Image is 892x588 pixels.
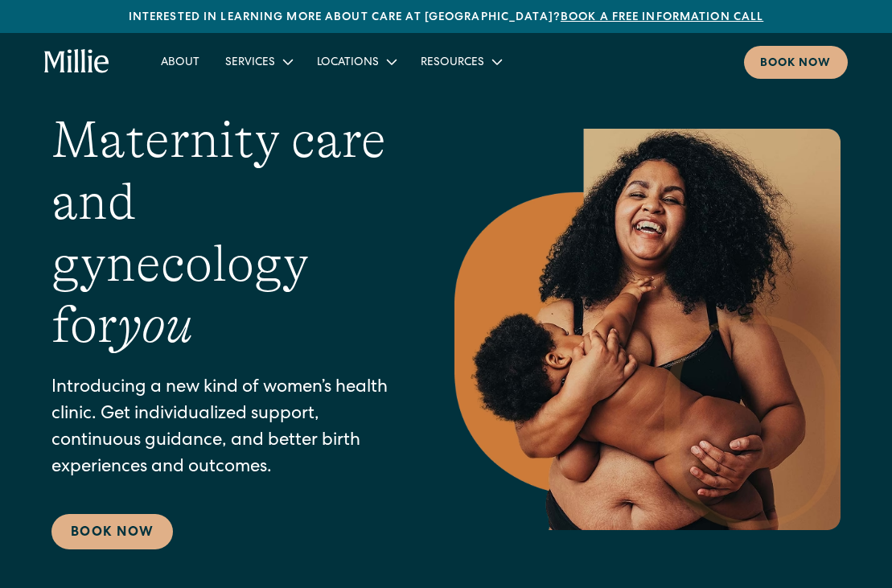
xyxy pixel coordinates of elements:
[561,12,763,23] a: Book a free information call
[454,129,841,530] img: Smiling mother with her baby in arms, celebrating body positivity and the nurturing bond of postp...
[744,46,848,79] a: Book now
[51,109,390,356] h1: Maternity care and gynecology for
[304,48,408,75] div: Locations
[212,48,304,75] div: Services
[51,514,173,549] a: Book Now
[408,48,513,75] div: Resources
[760,56,832,72] div: Book now
[117,296,193,354] em: you
[51,376,390,482] p: Introducing a new kind of women’s health clinic. Get individualized support, continuous guidance,...
[317,55,379,72] div: Locations
[44,49,109,74] a: home
[421,55,484,72] div: Resources
[225,55,275,72] div: Services
[148,48,212,75] a: About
